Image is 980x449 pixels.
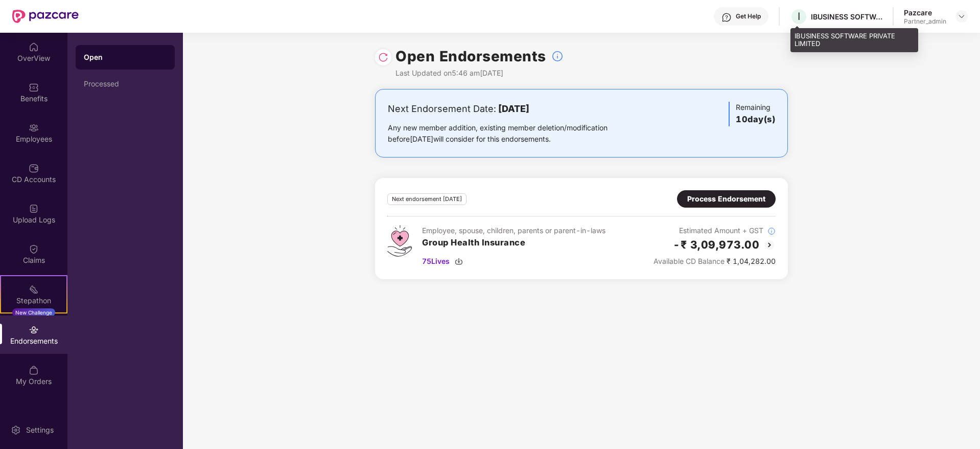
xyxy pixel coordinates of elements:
img: svg+xml;base64,PHN2ZyBpZD0iU2V0dGluZy0yMHgyMCIgeG1sbnM9Imh0dHA6Ly93d3cudzMub3JnLzIwMDAvc3ZnIiB3aW... [11,425,21,435]
div: Open [84,52,167,62]
img: svg+xml;base64,PHN2ZyBpZD0iQmVuZWZpdHMiIHhtbG5zPSJodHRwOi8vd3d3LnczLm9yZy8yMDAwL3N2ZyIgd2lkdGg9Ij... [29,82,39,93]
div: Remaining [729,102,775,126]
h2: -₹ 3,09,973.00 [673,236,759,253]
h3: Group Health Insurance [422,236,605,250]
img: svg+xml;base64,PHN2ZyBpZD0iRW1wbG95ZWVzIiB4bWxucz0iaHR0cDovL3d3dy53My5vcmcvMjAwMC9zdmciIHdpZHRoPS... [29,123,39,133]
img: svg+xml;base64,PHN2ZyBpZD0iUmVsb2FkLTMyeDMyIiB4bWxucz0iaHR0cDovL3d3dy53My5vcmcvMjAwMC9zdmciIHdpZH... [378,52,388,62]
img: svg+xml;base64,PHN2ZyBpZD0iRHJvcGRvd24tMzJ4MzIiIHhtbG5zPSJodHRwOi8vd3d3LnczLm9yZy8yMDAwL3N2ZyIgd2... [958,12,966,20]
img: svg+xml;base64,PHN2ZyB4bWxucz0iaHR0cDovL3d3dy53My5vcmcvMjAwMC9zdmciIHdpZHRoPSI0Ny43MTQiIGhlaWdodD... [387,225,412,257]
div: Next endorsement [DATE] [387,193,466,205]
img: svg+xml;base64,PHN2ZyBpZD0iRW5kb3JzZW1lbnRzIiB4bWxucz0iaHR0cDovL3d3dy53My5vcmcvMjAwMC9zdmciIHdpZH... [29,325,39,335]
div: Settings [23,425,57,435]
img: svg+xml;base64,PHN2ZyBpZD0iVXBsb2FkX0xvZ3MiIGRhdGEtbmFtZT0iVXBsb2FkIExvZ3MiIHhtbG5zPSJodHRwOi8vd3... [29,204,39,214]
div: Employee, spouse, children, parents or parent-in-laws [422,225,605,236]
img: svg+xml;base64,PHN2ZyBpZD0iTXlfT3JkZXJzIiBkYXRhLW5hbWU9Ik15IE9yZGVycyIgeG1sbnM9Imh0dHA6Ly93d3cudz... [29,365,39,375]
h1: Open Endorsements [395,45,546,68]
div: Next Endorsement Date: [388,102,640,116]
span: 75 Lives [422,256,450,267]
b: [DATE] [498,103,529,114]
div: ₹ 1,04,282.00 [654,256,776,267]
div: Get Help [736,12,761,20]
img: svg+xml;base64,PHN2ZyBpZD0iSG9tZSIgeG1sbnM9Imh0dHA6Ly93d3cudzMub3JnLzIwMDAvc3ZnIiB3aWR0aD0iMjAiIG... [29,42,39,52]
div: Any new member addition, existing member deletion/modification before [DATE] will consider for th... [388,122,640,145]
span: Available CD Balance [654,257,725,265]
img: svg+xml;base64,PHN2ZyBpZD0iSW5mb18tXzMyeDMyIiBkYXRhLW5hbWU9IkluZm8gLSAzMngzMiIgeG1sbnM9Imh0dHA6Ly... [551,50,564,62]
div: Estimated Amount + GST [654,225,776,236]
img: svg+xml;base64,PHN2ZyBpZD0iSGVscC0zMngzMiIgeG1sbnM9Imh0dHA6Ly93d3cudzMub3JnLzIwMDAvc3ZnIiB3aWR0aD... [721,12,732,23]
div: Stepathon [1,296,66,306]
img: svg+xml;base64,PHN2ZyBpZD0iSW5mb18tXzMyeDMyIiBkYXRhLW5hbWU9IkluZm8gLSAzMngzMiIgeG1sbnM9Imh0dHA6Ly... [767,227,776,235]
span: I [798,10,800,23]
img: svg+xml;base64,PHN2ZyBpZD0iQ0RfQWNjb3VudHMiIGRhdGEtbmFtZT0iQ0QgQWNjb3VudHMiIHhtbG5zPSJodHRwOi8vd3... [29,163,39,173]
div: New Challenge [12,308,55,317]
div: Partner_admin [904,17,946,26]
img: svg+xml;base64,PHN2ZyBpZD0iQ2xhaW0iIHhtbG5zPSJodHRwOi8vd3d3LnczLm9yZy8yMDAwL3N2ZyIgd2lkdGg9IjIwIi... [29,244,39,254]
div: IBUSINESS SOFTWARE PRIVATE LIMITED [790,28,918,52]
img: New Pazcare Logo [12,10,79,23]
div: Last Updated on 5:46 am[DATE] [395,68,564,79]
img: svg+xml;base64,PHN2ZyBpZD0iRG93bmxvYWQtMzJ4MzIiIHhtbG5zPSJodHRwOi8vd3d3LnczLm9yZy8yMDAwL3N2ZyIgd2... [455,257,463,265]
div: Process Endorsement [687,193,765,205]
div: IBUSINESS SOFTWARE PRIVATE LIMITED [811,12,882,21]
div: Processed [84,80,167,88]
img: svg+xml;base64,PHN2ZyB4bWxucz0iaHR0cDovL3d3dy53My5vcmcvMjAwMC9zdmciIHdpZHRoPSIyMSIgaGVpZ2h0PSIyMC... [29,284,39,295]
img: svg+xml;base64,PHN2ZyBpZD0iQmFjay0yMHgyMCIgeG1sbnM9Imh0dHA6Ly93d3cudzMub3JnLzIwMDAvc3ZnIiB3aWR0aD... [763,239,776,251]
h3: 10 day(s) [736,113,775,126]
div: Pazcare [904,8,946,17]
